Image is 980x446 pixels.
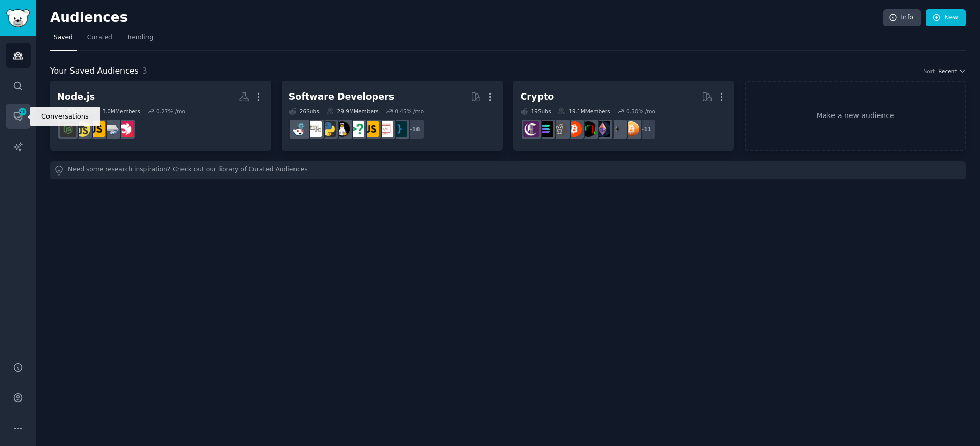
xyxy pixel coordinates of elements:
img: cscareerquestions [349,121,364,137]
img: javascript [89,121,105,137]
div: 3.0M Members [91,108,140,115]
div: 0.45 % /mo [395,108,424,115]
div: Need some research inspiration? Check out our library of [50,161,966,179]
span: Trending [127,33,153,42]
div: Node.js [57,90,95,103]
a: New [926,9,966,27]
img: ethereum [609,121,625,137]
img: GummySearch logo [6,9,30,27]
div: 19.1M Members [558,108,610,115]
a: Trending [123,30,157,51]
img: Crypto_Currency_News [523,121,539,137]
h2: Audiences [50,10,883,26]
a: Crypto19Subs19.1MMembers0.50% /mo+11BitcoinethereumethtraderCryptoMarketsBitcoinBeginnersCryptoCu... [513,81,734,151]
a: Info [883,9,921,27]
a: 71 [6,104,31,129]
span: 71 [18,108,27,115]
span: Curated [87,33,112,42]
a: Curated [84,30,116,51]
img: webdev [377,121,393,137]
div: Software Developers [289,90,394,103]
img: javascript [363,121,379,137]
a: Software Developers26Subs29.9MMembers0.45% /mo+18programmingwebdevjavascriptcscareerquestionslinu... [282,81,503,151]
a: Node.js5Subs3.0MMembers0.27% /monestjsBackendjavascriptlearnjavascriptnode [50,81,271,151]
img: programming [391,121,407,137]
img: CryptoMarkets [580,121,596,137]
div: 5 Sub s [57,108,84,115]
button: Recent [938,67,966,75]
div: + 18 [403,119,425,140]
div: + 11 [635,119,656,140]
img: nestjs [117,121,133,137]
span: Saved [54,33,73,42]
img: solana [537,121,553,137]
a: Curated Audiences [249,165,308,176]
img: Backend [103,121,119,137]
img: learnjavascript [75,121,90,137]
div: 29.9M Members [327,108,379,115]
span: Recent [938,67,957,75]
div: 0.50 % /mo [626,108,655,115]
span: Your Saved Audiences [50,65,139,78]
img: BitcoinBeginners [566,121,582,137]
img: ethtrader [595,121,610,137]
div: Sort [924,67,935,75]
div: 0.27 % /mo [156,108,185,115]
a: Saved [50,30,77,51]
img: CryptoCurrencies [552,121,568,137]
img: Bitcoin [623,121,639,137]
a: Make a new audience [745,81,966,151]
span: 3 [142,66,148,76]
img: learnpython [306,121,322,137]
img: linux [334,121,350,137]
div: 19 Sub s [521,108,551,115]
div: 26 Sub s [289,108,320,115]
img: Python [320,121,336,137]
img: reactjs [291,121,307,137]
img: node [60,121,76,137]
div: Crypto [521,90,554,103]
